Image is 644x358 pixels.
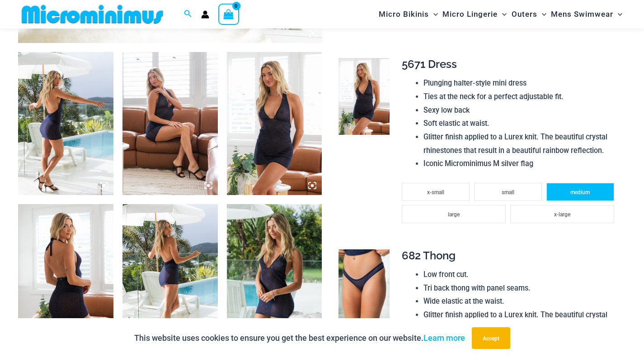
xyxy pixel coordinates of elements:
li: medium [546,183,614,201]
img: Echo Ink 5671 Dress 682 Thong [227,204,322,347]
span: Menu Toggle [537,3,546,26]
li: Tri back thong with panel seams. [423,282,619,295]
span: small [502,189,514,196]
li: Sexy low back [423,104,619,117]
span: x-small [427,189,444,196]
img: Echo Ink 5671 Dress 682 Thong [18,52,113,195]
nav: Site Navigation [375,1,626,27]
img: Echo Ink 682 Thong [338,249,390,326]
a: Micro BikinisMenu ToggleMenu Toggle [376,3,440,26]
a: Account icon link [201,10,209,19]
li: x-small [402,183,470,201]
span: medium [570,189,590,196]
span: Outers [512,3,537,26]
li: Soft elastic at waist. [423,117,619,130]
span: Menu Toggle [498,3,507,26]
a: Search icon link [184,9,192,20]
img: Echo Ink 5671 Dress 682 Thong [338,58,390,134]
li: small [474,183,542,201]
span: Menu Toggle [429,3,438,26]
li: large [402,205,506,223]
li: Glitter finish applied to a Lurex knit. The beautiful crystal rhinestones that result in a beauti... [423,308,619,335]
li: Iconic Microminimus M silver flag [423,157,619,171]
img: Echo Ink 5671 Dress 682 Thong [122,204,218,347]
img: Echo Ink 5671 Dress 682 Thong [227,52,322,195]
li: Wide elastic at the waist. [423,295,619,308]
li: Plunging halter-style mini dress [423,76,619,90]
li: Glitter finish applied to a Lurex knit. The beautiful crystal rhinestones that result in a beauti... [423,130,619,157]
img: MM SHOP LOGO FLAT [18,4,167,24]
span: large [448,211,460,218]
li: x-large [510,205,614,223]
a: OutersMenu ToggleMenu Toggle [509,3,549,26]
span: Mens Swimwear [551,3,613,26]
button: Accept [472,327,510,349]
img: Echo Ink 5671 Dress 682 Thong [18,204,113,347]
a: Learn more [423,333,465,343]
a: Mens SwimwearMenu ToggleMenu Toggle [549,3,625,26]
a: View Shopping Cart, empty [218,4,239,24]
img: Echo Ink 5671 Dress 682 Thong [122,52,218,195]
span: Micro Lingerie [442,3,498,26]
li: Low front cut. [423,268,619,282]
a: Micro LingerieMenu ToggleMenu Toggle [440,3,509,26]
p: This website uses cookies to ensure you get the best experience on our website. [134,331,465,345]
span: Micro Bikinis [379,3,429,26]
span: 682 Thong [402,249,456,262]
span: Menu Toggle [613,3,622,26]
span: x-large [554,211,570,218]
span: 5671 Dress [402,57,457,71]
li: Ties at the neck for a perfect adjustable fit. [423,90,619,104]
